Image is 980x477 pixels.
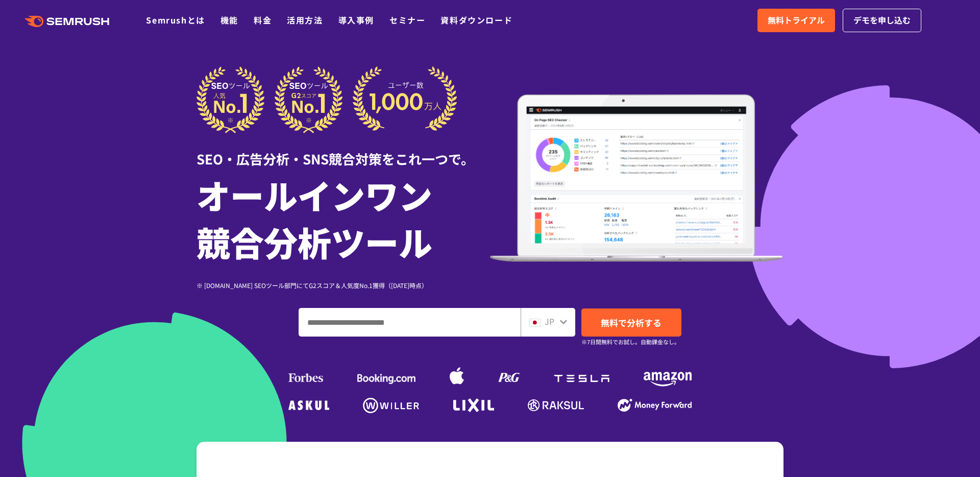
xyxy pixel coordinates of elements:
[254,14,272,26] a: 料金
[287,14,323,26] a: 活用方法
[601,316,661,329] span: 無料で分析する
[197,133,490,169] div: SEO・広告分析・SNS競合対策をこれ一つで。
[338,14,374,26] a: 導入事例
[581,308,681,337] a: 無料で分析する
[197,280,490,290] div: ※ [DOMAIN_NAME] SEOツール部門にてG2スコア＆人気度No.1獲得（[DATE]時点）
[757,9,835,32] a: 無料トライアル
[389,14,425,26] a: セミナー
[843,9,921,32] a: デモを申し込む
[146,14,205,26] a: Semrushとは
[299,308,520,336] input: ドメイン、キーワードまたはURLを入力してください
[545,315,554,327] span: JP
[197,171,490,265] h1: オールインワン 競合分析ツール
[768,14,825,27] span: 無料トライアル
[581,337,680,347] small: ※7日間無料でお試し。自動課金なし。
[853,14,911,27] span: デモを申し込む
[440,14,512,26] a: 資料ダウンロード
[220,14,238,26] a: 機能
